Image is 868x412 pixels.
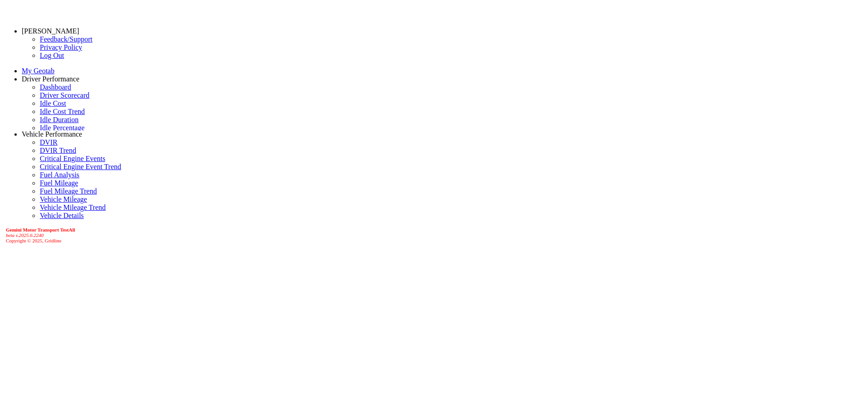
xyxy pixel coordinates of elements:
a: Driver Scorecard [40,91,90,99]
a: Fuel Mileage Trend [40,187,97,195]
i: beta v.2025.6.2240 [6,232,44,238]
a: DVIR [40,138,57,146]
a: DVIR Trend [40,147,76,154]
a: [PERSON_NAME] [22,27,79,35]
a: Fuel Mileage [40,179,78,187]
a: Log Out [40,52,64,59]
a: Critical Engine Events [40,155,105,162]
a: Vehicle Performance [22,130,82,138]
a: Fuel Analysis [40,171,80,179]
a: Idle Percentage [40,124,85,132]
a: Idle Duration [40,116,79,123]
a: Vehicle Mileage [40,195,87,203]
a: Vehicle Details [40,212,84,219]
a: Idle Cost [40,99,66,107]
b: Gemini Motor Transport TestAll [6,227,75,232]
a: Driver Performance [22,75,80,83]
a: Idle Cost Trend [40,108,85,115]
a: My Geotab [22,67,54,75]
a: Critical Engine Event Trend [40,163,121,170]
a: Dashboard [40,83,71,91]
a: Vehicle Mileage Trend [40,204,106,211]
a: Privacy Policy [40,43,82,51]
a: Feedback/Support [40,35,92,43]
div: Copyright © 2025, Gridline [6,227,864,243]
